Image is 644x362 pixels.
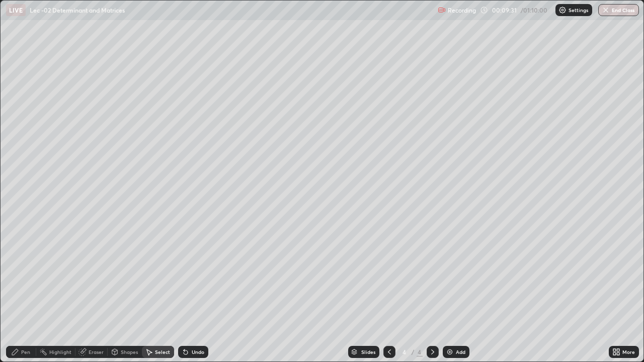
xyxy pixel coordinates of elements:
img: end-class-cross [602,6,610,14]
button: End Class [598,4,639,16]
p: Lec -02 Determinant and Matrices [30,6,125,14]
div: / [412,349,415,355]
div: Shapes [121,349,138,354]
div: Slides [361,349,375,354]
img: recording.375f2c34.svg [438,6,446,14]
p: Recording [448,7,476,14]
div: Select [155,349,170,354]
div: 4 [399,349,410,355]
img: class-settings-icons [558,6,567,14]
div: Pen [21,349,30,354]
div: 4 [417,347,423,356]
div: Highlight [49,349,71,354]
img: add-slide-button [446,348,454,356]
div: More [622,349,635,354]
div: Eraser [89,349,104,354]
div: Undo [192,349,204,354]
div: Add [456,349,465,354]
p: LIVE [9,6,23,14]
p: Settings [569,8,588,13]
